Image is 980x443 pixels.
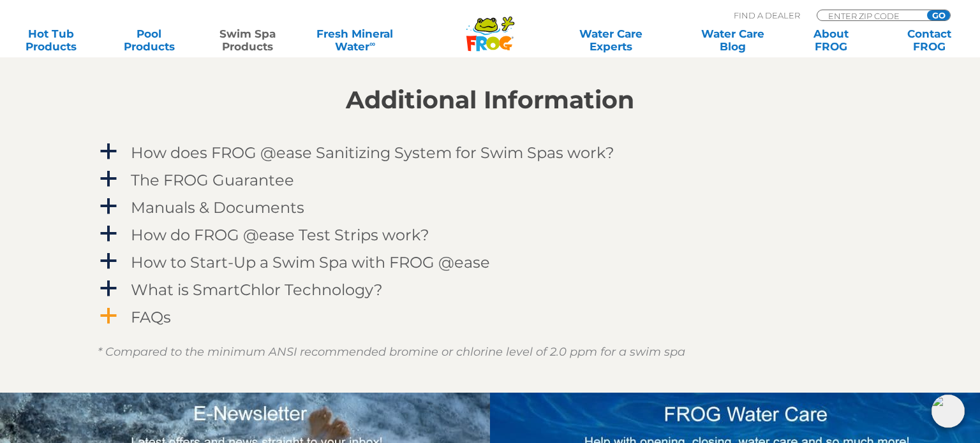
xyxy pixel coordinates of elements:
a: Water CareExperts [549,27,672,53]
h4: How does FROG @ease Sanitizing System for Swim Spas work? [131,144,614,161]
a: Fresh MineralWater∞ [308,27,403,53]
span: a [99,170,118,189]
h4: How do FROG @ease Test Strips work? [131,226,429,243]
sup: ∞ [369,39,375,48]
input: GO [927,10,950,20]
input: Zip Code Form [827,10,913,21]
a: AboutFROG [792,27,869,53]
a: PoolProducts [111,27,188,53]
span: a [99,279,118,298]
span: a [99,252,118,271]
a: a Manuals & Documents [98,196,882,219]
h4: Manuals & Documents [131,199,304,216]
a: a The FROG Guarantee [98,168,882,192]
a: a How does FROG @ease Sanitizing System for Swim Spas work? [98,141,882,164]
span: a [99,197,118,216]
a: a What is SmartChlor Technology? [98,278,882,301]
h2: Additional Information [98,86,882,114]
span: a [99,307,118,326]
a: a FAQs [98,305,882,329]
span: a [99,224,118,243]
a: a How to Start-Up a Swim Spa with FROG @ease [98,251,882,274]
img: openIcon [932,395,965,428]
span: a [99,142,118,161]
h4: How to Start-Up a Swim Spa with FROG @ease [131,254,490,271]
h4: The FROG Guarantee [131,171,294,189]
a: Swim SpaProducts [209,27,286,53]
a: ContactFROG [891,27,967,53]
a: Hot TubProducts [13,27,89,53]
a: a How do FROG @ease Test Strips work? [98,223,882,247]
h4: FAQs [131,309,171,326]
p: Find A Dealer [734,10,800,21]
em: * Compared to the minimum ANSI recommended bromine or chlorine level of 2.0 ppm for a swim spa [98,345,685,359]
h4: What is SmartChlor Technology? [131,281,383,298]
a: Water CareBlog [695,27,771,53]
